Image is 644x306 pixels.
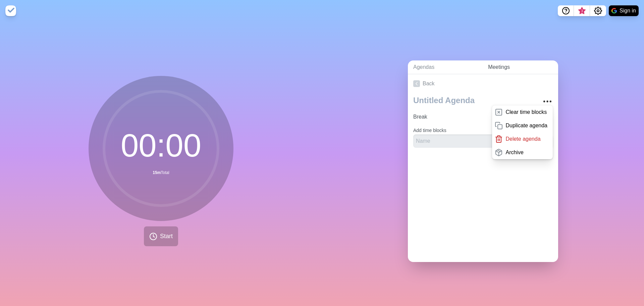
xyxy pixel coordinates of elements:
img: timeblocks logo [5,5,16,16]
a: Agendas [408,60,483,74]
input: Name [411,110,506,124]
button: Settings [590,5,606,16]
button: Help [558,5,574,16]
button: Start [144,226,178,246]
a: Meetings [483,60,558,74]
a: Back [408,74,558,93]
p: Duplicate agenda [505,122,547,130]
button: More [541,95,554,108]
p: Archive [505,148,523,157]
input: Name [413,134,515,148]
span: 3 [579,8,585,14]
label: Add time blocks [413,128,446,133]
button: What’s new [574,5,590,16]
p: Delete agenda [505,135,540,143]
span: Start [160,232,173,241]
button: Sign in [609,5,639,16]
img: google logo [611,8,617,13]
p: Clear time blocks [505,108,547,116]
